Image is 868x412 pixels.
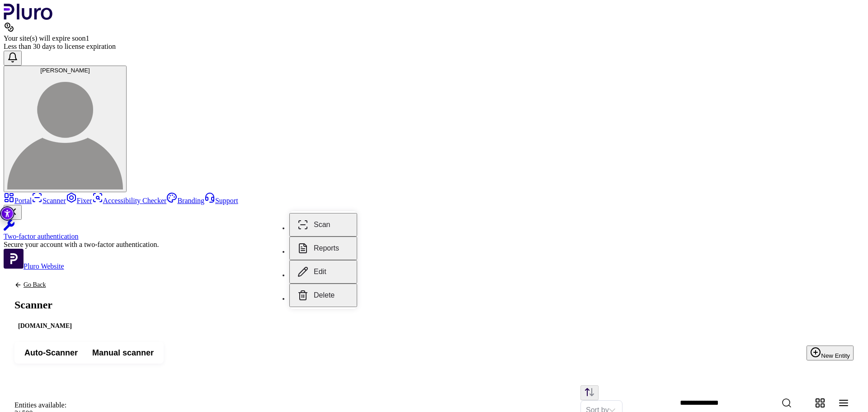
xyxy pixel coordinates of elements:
div: Less than 30 days to license expiration [4,43,864,51]
button: Reports [289,237,357,260]
button: Scan [289,213,357,237]
div: Two-factor authentication [4,232,864,241]
button: [PERSON_NAME]Yuri Dunayevsky [4,66,127,192]
span: Auto-Scanner [24,347,78,358]
a: Scanner [32,197,66,204]
aside: Sidebar menu [4,192,864,270]
button: Change sorting direction [580,385,599,400]
a: Fixer [66,197,92,204]
button: Close Two-factor authentication notification [4,205,22,220]
div: [DOMAIN_NAME] [14,321,75,331]
a: Two-factor authentication [4,220,864,241]
a: Support [204,197,238,204]
button: Edit [289,260,357,284]
a: Branding [166,197,204,204]
span: [PERSON_NAME] [40,67,90,74]
span: 1 [85,34,89,42]
div: Secure your account with a two-factor authentication. [4,241,864,249]
h1: Scanner [14,299,75,310]
button: Auto-Scanner [17,345,85,361]
button: Open notifications, you have 0 new notifications [4,51,22,66]
a: Open Pluro Website [4,262,64,270]
div: Your site(s) will expire soon [4,34,864,43]
span: Manual scanner [92,347,154,358]
div: Entities available: [14,401,66,409]
img: Yuri Dunayevsky [7,74,123,189]
a: Back to previous screen [14,281,75,289]
button: New Entity [807,346,854,360]
button: Manual scanner [85,345,161,361]
a: Portal [4,197,32,204]
button: Delete [289,284,357,307]
a: Accessibility Checker [92,197,167,204]
a: Logo [4,14,53,21]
